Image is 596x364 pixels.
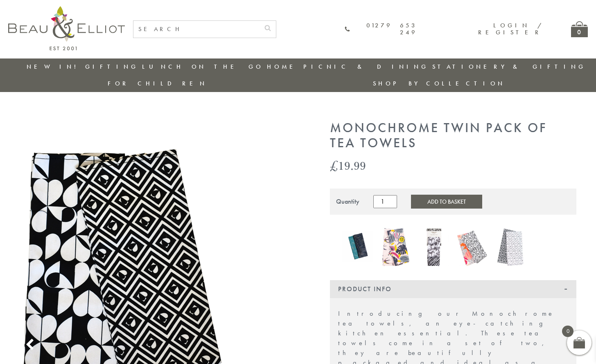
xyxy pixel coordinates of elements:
input: SEARCH [133,21,260,38]
a: Guatemala Twin Pack of Tea Towels [381,227,411,268]
a: Tribal Fusion Twin Pack of Tea Towels [457,227,488,268]
a: Gifting [85,63,138,71]
a: 01279 653 249 [345,22,417,36]
img: Vibe Cotton Twin Pack of Tea Towels [496,227,526,266]
a: Madagascar Twin Pack of Tea Towels [419,227,449,268]
div: Quantity [336,198,359,205]
h1: Monochrome Twin Pack of Tea Towels [330,121,576,151]
a: 0 [571,21,588,37]
img: logo [8,6,125,50]
img: Guatemala Twin Pack of Tea Towels [381,227,411,266]
a: Picnic & Dining [303,63,429,71]
a: Vibe Cotton Twin Pack of Tea Towels [496,227,526,268]
button: Add to Basket [411,195,482,209]
a: For Children [108,79,207,88]
a: Stationery & Gifting [432,63,586,71]
a: Botanicals Set of 2 tea towels [342,231,372,263]
a: Home [267,63,300,71]
a: Shop by collection [373,79,505,88]
div: Product Info [330,280,576,298]
a: Lunch On The Go [142,63,263,71]
input: Product quantity [373,195,397,208]
span: 0 [562,326,573,337]
img: Madagascar Twin Pack of Tea Towels [419,227,449,266]
a: New in! [27,63,81,71]
a: Login / Register [478,21,542,36]
img: Tribal Fusion Twin Pack of Tea Towels [457,227,488,266]
bdi: 19.99 [330,157,366,174]
span: £ [330,157,338,174]
img: Botanicals Set of 2 tea towels [342,231,372,262]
